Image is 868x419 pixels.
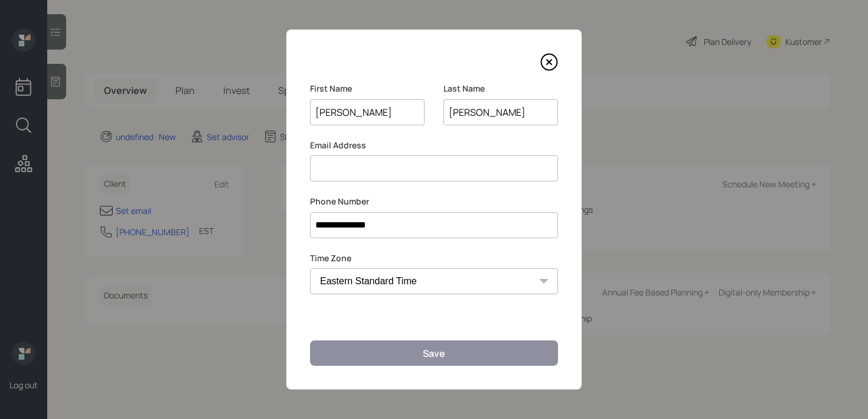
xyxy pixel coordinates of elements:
label: Phone Number [310,196,558,207]
label: Last Name [443,83,558,95]
button: Save [310,340,558,366]
label: Email Address [310,139,558,151]
label: Time Zone [310,252,558,264]
div: Save [423,347,445,360]
label: First Name [310,83,425,95]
